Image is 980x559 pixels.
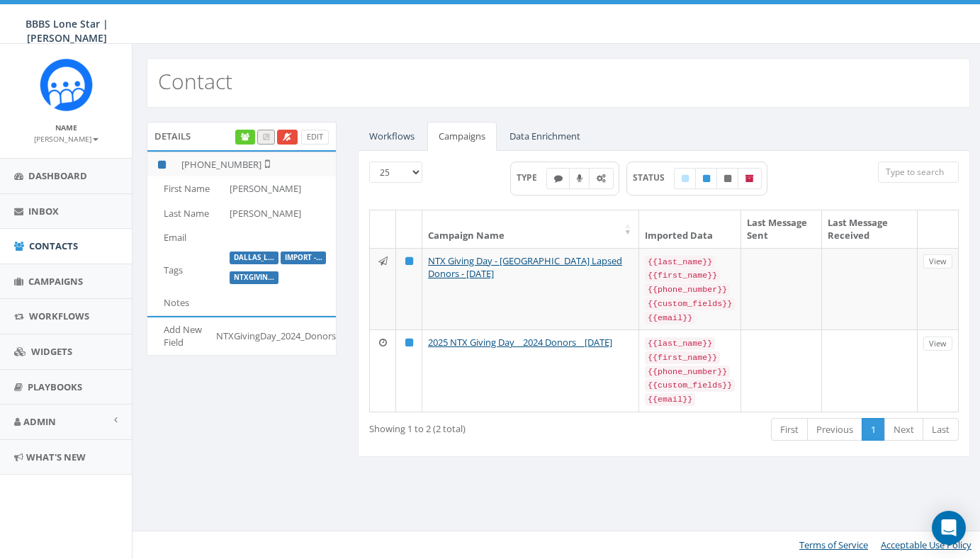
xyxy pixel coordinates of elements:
[645,298,735,310] code: {{custom_fields}}
[263,131,269,142] span: Call this contact by routing a call through the phone number listed in your profile.
[210,317,336,355] td: NTXGivingDay_2024_Donors
[158,160,166,169] i: This phone number is subscribed and will receive texts.
[724,174,731,183] i: Unpublished
[378,256,388,266] i: Immediate: Send all messages now
[281,252,327,264] label: Import - 09/11/2025
[147,225,224,250] td: Email
[674,168,697,189] label: Draft
[55,123,77,132] small: Name
[645,351,720,364] code: {{first_name}}
[645,312,695,324] code: {{email}}
[26,17,108,45] span: BBBS Lone Star | [PERSON_NAME]
[881,538,971,551] a: Acceptable Use Policy
[147,250,224,290] td: Tags
[771,418,808,441] a: First
[884,418,923,441] a: Next
[577,174,582,183] i: Ringless Voice Mail
[645,269,720,282] code: {{first_name}}
[546,168,570,189] label: Text SMS
[26,451,86,463] span: What's New
[923,337,952,351] a: View
[369,417,602,436] div: Showing 1 to 2 (2 total)
[28,380,82,393] span: Playbooks
[807,418,862,441] a: Previous
[799,538,868,551] a: Terms of Service
[498,122,592,151] a: Data Enrichment
[34,132,98,145] a: [PERSON_NAME]
[23,415,56,428] span: Admin
[405,338,413,347] i: Published
[34,134,98,144] small: [PERSON_NAME]
[923,418,959,441] a: Last
[923,254,952,269] a: View
[261,158,270,169] i: Not Validated
[147,290,224,315] td: Notes
[224,176,336,201] td: [PERSON_NAME]
[230,252,278,264] label: Dallas_Lapsed_Donors
[822,210,918,248] th: Last Message Received
[569,168,590,189] label: Ringless Voice Mail
[277,130,298,145] a: Opt Out Contact
[703,174,710,183] i: Published
[738,168,762,189] label: Archived
[28,169,87,182] span: Dashboard
[554,174,563,183] i: Text SMS
[147,122,337,150] div: Details
[645,337,715,350] code: {{last_name}}
[358,122,426,151] a: Workflows
[695,168,718,189] label: Published
[682,174,689,183] i: Draft
[235,130,255,145] a: Enrich Contact
[158,69,232,93] h2: Contact
[29,239,78,252] span: Contacts
[645,256,715,269] code: {{last_name}}
[645,283,730,296] code: {{phone_number}}
[633,171,675,183] span: STATUS
[517,171,547,183] span: TYPE
[427,122,497,151] a: Campaigns
[428,336,612,349] a: 2025 NTX Giving Day _ 2024 Donors _ [DATE]
[405,256,413,266] i: Published
[589,168,614,189] label: Automated Message
[379,338,387,347] i: Schedule: Pick a date and time to send
[29,310,89,322] span: Workflows
[28,205,59,218] span: Inbox
[878,162,959,183] input: Type to search
[645,393,695,406] code: {{email}}
[176,152,336,176] td: [PHONE_NUMBER]
[147,176,224,201] td: First Name
[147,317,210,355] td: Add New Field
[28,275,83,288] span: Campaigns
[741,210,822,248] th: Last Message Sent
[645,366,730,378] code: {{phone_number}}
[597,174,606,183] i: Automated Message
[230,271,278,284] label: NTXGivingDay_2024_Donors
[716,168,739,189] label: Unpublished
[428,254,622,281] a: NTX Giving Day - [GEOGRAPHIC_DATA] Lapsed Donors - [DATE]
[147,201,224,226] td: Last Name
[422,210,639,248] th: Campaign Name: activate to sort column ascending
[31,345,72,358] span: Widgets
[224,201,336,226] td: [PERSON_NAME]
[932,511,966,545] div: Open Intercom Messenger
[40,58,93,111] img: Rally_Corp_Icon_1.png
[862,418,885,441] a: 1
[301,130,329,145] a: Edit
[645,379,735,392] code: {{custom_fields}}
[639,210,741,248] th: Imported Data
